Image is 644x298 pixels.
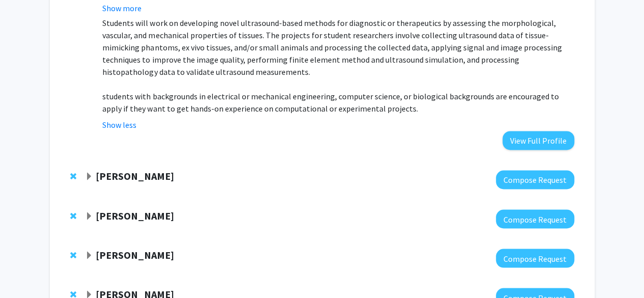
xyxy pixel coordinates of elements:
[70,172,76,180] span: Remove Naiyi Fincham from bookmarks
[85,212,93,220] span: Expand Colleen Rost-Banik Bookmark
[496,170,574,189] button: Compose Request to Naiyi Fincham
[102,17,574,78] p: Students will work on developing novel ultrasound-based methods for diagnostic or therapeutics by...
[102,119,136,131] button: Show less
[496,209,574,228] button: Compose Request to Colleen Rost-Banik
[96,209,174,222] strong: [PERSON_NAME]
[85,251,93,259] span: Expand Christina Karamperidou Bookmark
[96,248,174,261] strong: [PERSON_NAME]
[496,249,574,267] button: Compose Request to Christina Karamperidou
[96,170,174,182] strong: [PERSON_NAME]
[8,252,43,290] iframe: Chat
[70,251,76,259] span: Remove Christina Karamperidou from bookmarks
[102,2,142,14] button: Show more
[502,131,574,150] button: View Full Profile
[85,173,93,181] span: Expand Naiyi Fincham Bookmark
[70,290,76,298] span: Remove Jiakai Chen from bookmarks
[70,211,76,220] span: Remove Colleen Rost-Banik from bookmarks
[102,90,574,115] p: students with backgrounds in electrical or mechanical engineering, computer science, or biologica...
